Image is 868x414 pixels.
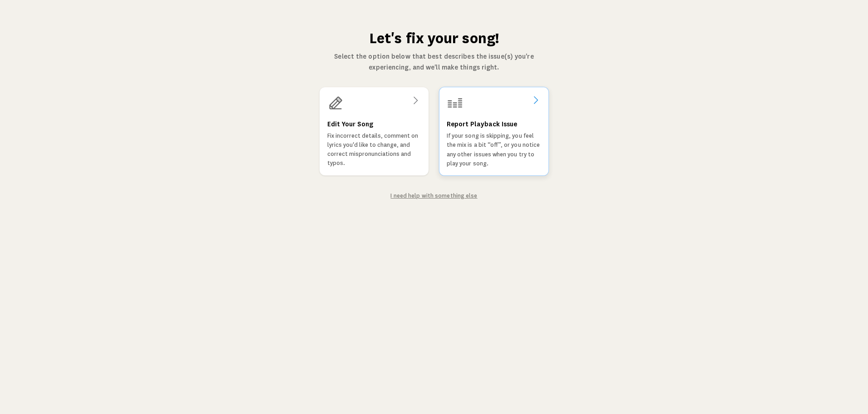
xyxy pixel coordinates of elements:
p: Select the option below that best describes the issue(s) you're experiencing, and we'll make thin... [319,51,549,73]
h3: Report Playback Issue [447,119,518,130]
p: If your song is skipping, you feel the mix is a bit “off”, or you notice any other issues when yo... [447,131,541,168]
a: Report Playback IssueIf your song is skipping, you feel the mix is a bit “off”, or you notice any... [439,87,548,175]
h3: Edit Your Song [327,119,373,130]
a: I need help with something else [390,193,477,199]
a: Edit Your SongFix incorrect details, comment on lyrics you'd like to change, and correct mispronu... [320,87,429,175]
h1: Let's fix your song! [319,29,549,47]
p: Fix incorrect details, comment on lyrics you'd like to change, and correct mispronunciations and ... [327,131,421,168]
